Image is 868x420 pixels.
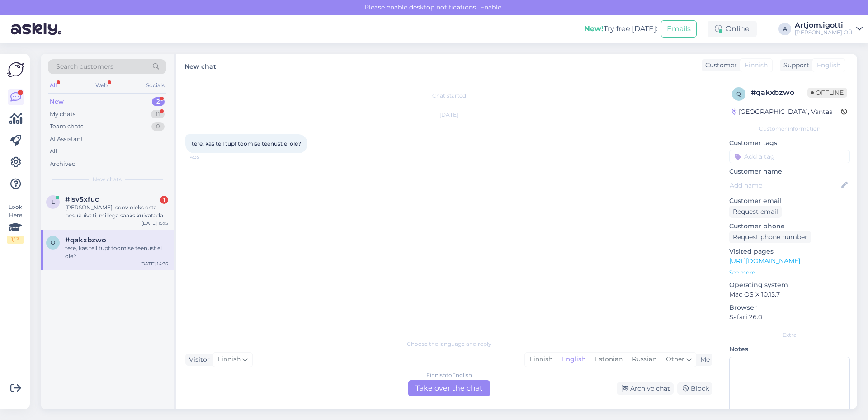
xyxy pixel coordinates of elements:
[50,97,64,106] div: New
[140,260,168,267] div: [DATE] 14:35
[7,203,24,244] div: Look Here
[729,303,850,312] p: Browser
[666,355,684,363] span: Other
[151,110,165,119] div: 11
[729,196,850,206] p: Customer email
[729,138,850,148] p: Customer tags
[142,220,168,227] div: [DATE] 15:15
[50,122,83,131] div: Team chats
[65,203,168,220] div: [PERSON_NAME], soov oleks osta pesukuivati, millega saaks kuivatada ka patja ning tekki. [PERSON_...
[732,107,833,117] div: [GEOGRAPHIC_DATA], Vantaa
[745,61,768,70] span: Finnish
[584,24,604,33] b: New!
[557,353,590,366] div: English
[729,222,850,231] p: Customer phone
[729,167,850,176] p: Customer name
[729,206,782,218] div: Request email
[627,353,661,366] div: Russian
[525,353,557,366] div: Finnish
[795,22,853,29] div: Artjom.igotti
[408,380,490,396] div: Take over the chat
[51,239,55,246] span: q
[590,353,627,366] div: Estonian
[697,355,710,364] div: Me
[617,382,674,395] div: Archive chat
[729,247,850,256] p: Visited pages
[184,59,216,71] label: New chat
[50,110,75,119] div: My chats
[584,24,657,34] div: Try free [DATE]:
[778,23,791,35] div: A
[708,21,757,37] div: Online
[94,80,109,91] div: Web
[65,195,99,203] span: #lsv5xfuc
[50,147,57,156] div: All
[736,90,741,97] span: q
[817,61,840,70] span: English
[780,61,809,70] div: Support
[426,371,472,379] div: Finnish to English
[65,244,168,260] div: tere, kas teil tupf toomise teenust ei ole?
[192,140,301,147] span: tere, kas teil tupf toomise teenust ei ole?
[751,87,807,98] div: # qakxbzwo
[160,196,168,204] div: 1
[729,257,800,265] a: [URL][DOMAIN_NAME]
[48,80,58,91] div: All
[730,180,840,190] input: Add name
[93,175,122,184] span: New chats
[50,135,83,144] div: AI Assistant
[729,312,850,322] p: Safari 26.0
[677,382,712,395] div: Block
[151,122,165,131] div: 0
[7,61,24,78] img: Askly Logo
[729,125,850,133] div: Customer information
[185,92,712,100] div: Chat started
[65,236,106,244] span: #qakxbzwo
[807,88,847,98] span: Offline
[795,22,863,36] a: Artjom.igotti[PERSON_NAME] OÜ
[50,160,76,169] div: Archived
[185,111,712,119] div: [DATE]
[144,80,166,91] div: Socials
[729,150,850,163] input: Add a tag
[729,280,850,290] p: Operating system
[729,231,811,243] div: Request phone number
[795,29,853,36] div: [PERSON_NAME] OÜ
[702,61,737,70] div: Customer
[185,355,210,364] div: Visitor
[185,340,712,348] div: Choose the language and reply
[477,3,504,11] span: Enable
[7,236,24,244] div: 1 / 3
[661,20,697,38] button: Emails
[729,331,850,339] div: Extra
[56,62,113,71] span: Search customers
[188,154,222,160] span: 14:35
[729,269,850,277] p: See more ...
[217,354,241,364] span: Finnish
[729,290,850,299] p: Mac OS X 10.15.7
[729,344,850,354] p: Notes
[152,97,165,106] div: 2
[52,198,55,205] span: l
